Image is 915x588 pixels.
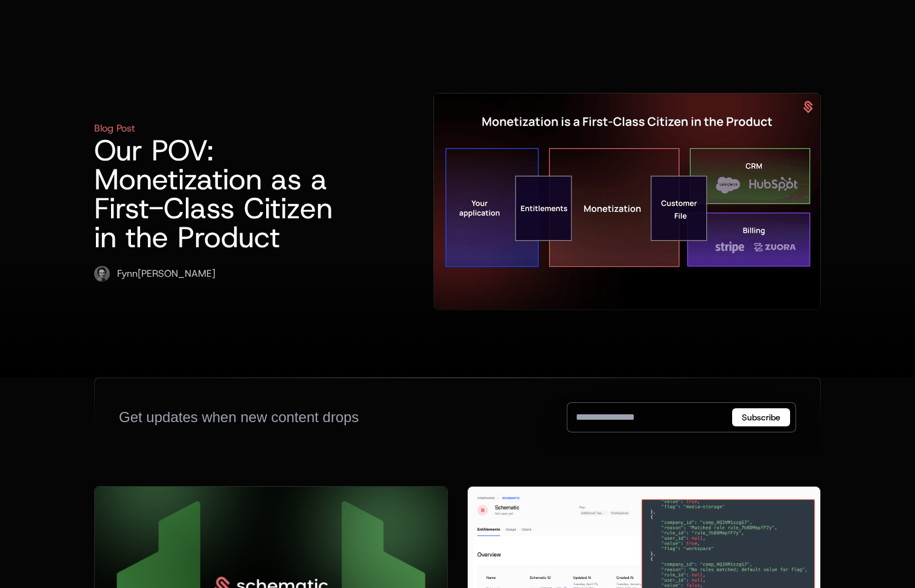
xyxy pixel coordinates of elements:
a: Blog PostOur POV: Monetization as a First-Class Citizen in the ProductfynnFynn[PERSON_NAME]Moneti... [94,93,821,310]
h1: Our POV: Monetization as a First-Class Citizen in the Product [94,136,356,251]
div: Blog Post [94,121,135,136]
button: Subscribe [732,408,790,426]
div: Get updates when new content drops [119,408,359,427]
img: Monetization as First Class [434,93,820,309]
